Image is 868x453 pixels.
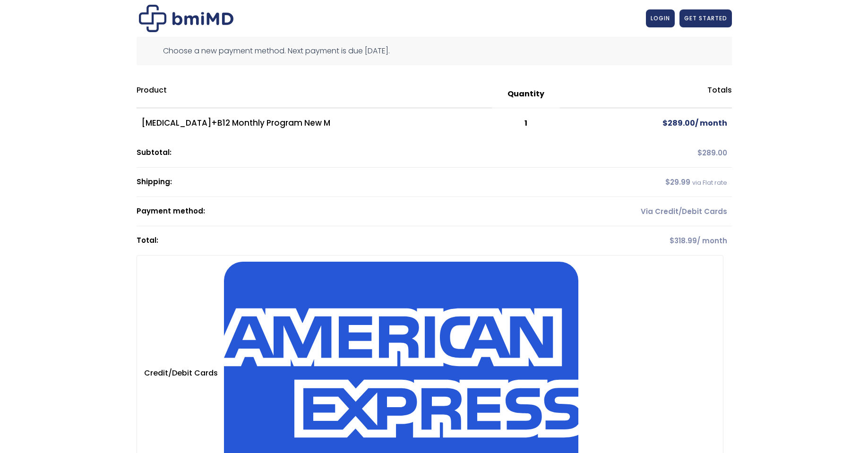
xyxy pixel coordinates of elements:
[560,197,732,226] td: Via Credit/Debit Cards
[137,37,732,65] div: Choose a new payment method. Next payment is due [DATE].
[670,236,697,246] span: 318.99
[697,148,702,158] span: $
[665,177,690,187] span: 29.99
[670,236,674,246] span: $
[662,118,668,128] span: $
[697,148,727,158] span: 289.00
[137,197,560,226] th: Payment method:
[137,108,492,138] td: [MEDICAL_DATA]+B12 Monthly Program New M
[137,80,492,108] th: Product
[560,80,732,108] th: Totals
[560,108,732,138] td: / month
[662,118,695,128] span: 289.00
[679,9,732,27] a: GET STARTED
[646,9,675,27] a: LOGIN
[665,177,670,187] span: $
[560,226,732,255] td: / month
[651,14,670,22] span: LOGIN
[137,226,560,255] th: Total:
[492,80,559,108] th: Quantity
[139,5,233,32] img: Checkout
[137,138,560,168] th: Subtotal:
[137,168,560,197] th: Shipping:
[684,14,727,22] span: GET STARTED
[492,108,559,138] td: 1
[692,179,727,187] small: via Flat rate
